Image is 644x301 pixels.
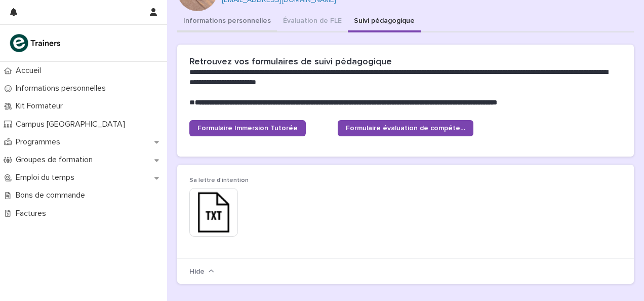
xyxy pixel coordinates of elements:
button: Hide [189,268,214,275]
p: Factures [12,209,54,218]
button: Évaluation de FLE [277,11,348,32]
p: Bons de commande [12,191,93,200]
p: Accueil [12,66,49,76]
h2: Retrouvez vos formulaires de suivi pédagogique [189,57,392,68]
p: Groupes de formation [12,155,101,165]
p: Campus [GEOGRAPHIC_DATA] [12,120,133,129]
button: Informations personnelles [177,11,277,32]
p: Informations personnelles [12,84,114,93]
a: Formulaire Immersion Tutorée [189,120,306,136]
button: Suivi pédagogique [348,11,421,32]
p: Programmes [12,137,68,147]
span: Formulaire Immersion Tutorée [197,125,298,132]
p: Kit Formateur [12,101,71,111]
img: K0CqGN7SDeD6s4JG8KQk [8,33,64,53]
a: Formulaire évaluation de compétences [338,120,474,136]
span: Sa lettre d'intention [189,177,249,183]
span: Formulaire évaluation de compétences [346,125,466,132]
p: Emploi du temps [12,173,83,182]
